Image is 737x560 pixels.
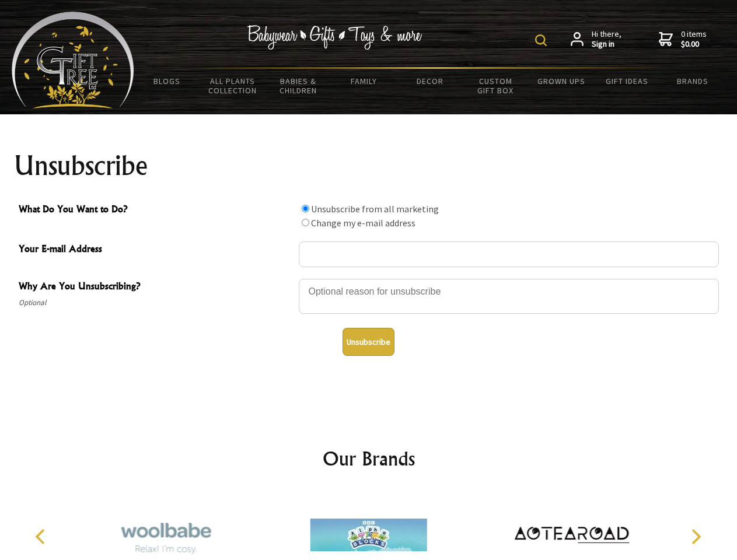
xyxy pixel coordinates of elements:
[681,39,707,50] strong: $0.00
[302,205,309,212] input: What Do You Want to Do?
[23,444,714,473] h2: Our Brands
[302,219,309,226] input: What Do You Want to Do?
[397,69,463,93] a: Decor
[299,279,719,314] textarea: Why Are You Unsubscribing?
[571,29,621,50] a: Hi there,Sign in
[134,69,200,93] a: BLOGS
[331,69,397,93] a: Family
[200,69,266,103] a: All Plants Collection
[592,29,621,50] span: Hi there,
[528,69,594,93] a: Grown Ups
[659,29,707,50] a: 0 items$0.00
[12,12,134,108] img: Babyware - Gifts - Toys and more...
[311,203,439,215] label: Unsubscribe from all marketing
[311,217,415,229] label: Change my e-mail address
[19,296,293,310] span: Optional
[266,69,331,103] a: Babies & Children
[463,69,529,103] a: Custom Gift Box
[535,34,547,46] img: product search
[299,242,719,267] input: Your E-mail Address
[19,242,293,258] span: Your E-mail Address
[681,29,707,50] span: 0 items
[19,279,293,296] span: Why Are You Unsubscribing?
[592,39,621,50] strong: Sign in
[683,524,708,549] button: Next
[343,328,394,356] button: Unsubscribe
[660,69,726,93] a: Brands
[19,202,293,219] span: What Do You Want to Do?
[14,152,724,180] h1: Unsubscribe
[247,25,422,50] img: Babywear - Gifts - Toys & more
[29,524,55,549] button: Previous
[594,69,660,93] a: Gift Ideas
